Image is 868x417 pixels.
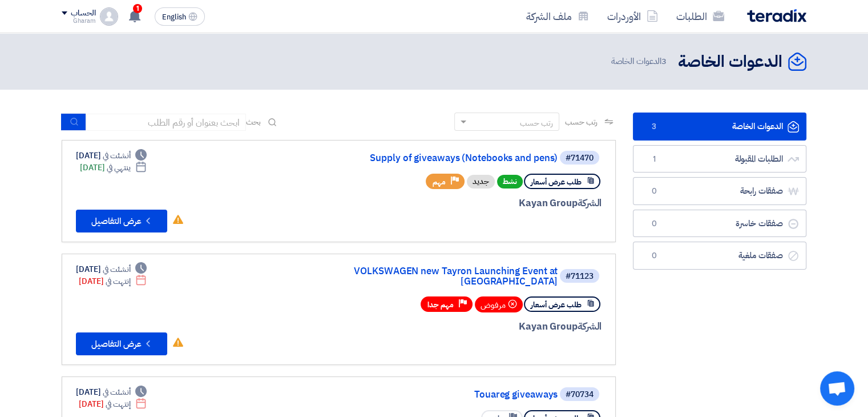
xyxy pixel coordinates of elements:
div: رتب حسب [520,117,553,129]
span: أنشئت في [103,150,130,162]
span: 0 [647,218,661,230]
div: Open chat [820,371,854,406]
input: ابحث بعنوان أو رقم الطلب [86,114,246,131]
span: بحث [246,116,261,128]
a: الطلبات المقبولة1 [633,145,806,173]
div: جديد [467,175,495,189]
span: طلب عرض أسعار [531,299,582,310]
span: طلب عرض أسعار [531,177,582,187]
span: الشركة [578,196,602,210]
h2: الدعوات الخاصة [678,51,782,73]
a: صفقات ملغية0 [633,242,806,270]
img: Teradix logo [747,9,806,22]
button: English [155,7,205,26]
div: Kayan Group [327,319,601,334]
span: English [162,13,186,21]
span: أنشئت في [103,263,130,275]
a: صفقات رابحة0 [633,177,806,205]
span: مهم جدا [427,299,454,310]
span: ينتهي في [107,162,130,174]
a: VOLKSWAGEN new Tayron Launching Event at [GEOGRAPHIC_DATA] [329,266,558,287]
div: [DATE] [76,150,147,162]
div: مرفوض [475,296,523,312]
a: الأوردرات [598,3,667,30]
a: Touareg giveaways [329,390,558,400]
div: [DATE] [79,275,147,287]
span: الشركة [578,319,602,334]
a: الطلبات [667,3,733,30]
span: 3 [647,121,661,133]
img: profile_test.png [100,7,118,26]
span: 3 [661,55,667,67]
div: #71123 [566,272,594,280]
div: #70734 [566,391,594,399]
button: عرض التفاصيل [76,210,167,232]
div: [DATE] [76,263,147,275]
div: الحساب [71,9,95,18]
span: أنشئت في [103,386,130,398]
span: إنتهت في [106,398,130,410]
span: 1 [133,4,142,13]
span: 0 [647,250,661,262]
span: إنتهت في [106,275,130,287]
div: [DATE] [79,398,147,410]
span: الدعوات الخاصة [611,55,669,68]
a: صفقات خاسرة0 [633,210,806,238]
div: [DATE] [76,386,147,398]
a: الدعوات الخاصة3 [633,113,806,141]
span: رتب حسب [565,116,597,128]
div: Kayan Group [327,196,601,211]
div: #71470 [566,154,594,162]
button: عرض التفاصيل [76,332,167,355]
div: Gharam [62,18,95,24]
div: [DATE] [80,162,147,174]
span: نشط [497,175,523,189]
span: مهم [433,177,446,187]
span: 1 [647,154,661,165]
span: 0 [647,186,661,197]
a: ملف الشركة [517,3,598,30]
a: Supply of giveaways (Notebooks and pens) [329,153,558,163]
